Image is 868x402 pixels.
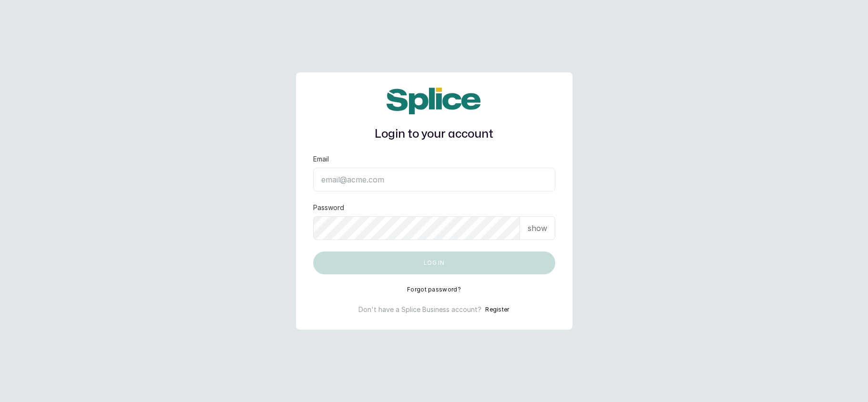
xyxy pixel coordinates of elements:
[358,305,481,314] p: Don't have a Splice Business account?
[485,305,509,314] button: Register
[313,203,344,212] label: Password
[313,251,555,274] button: Log in
[407,286,461,293] button: Forgot password?
[528,222,547,234] p: show
[313,154,329,164] label: Email
[313,168,555,191] input: email@acme.com
[313,126,555,143] h1: Login to your account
